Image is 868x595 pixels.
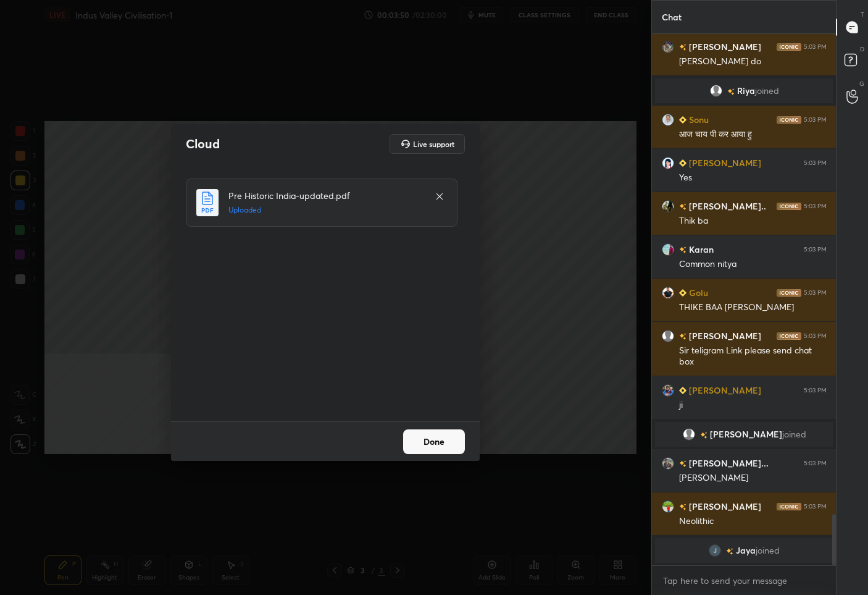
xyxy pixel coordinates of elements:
div: Neolithic [679,515,827,528]
div: 5:03 PM [804,246,827,253]
h6: [PERSON_NAME] [686,156,761,169]
img: no-rating-badge.077c3623.svg [679,460,686,467]
h6: [PERSON_NAME].. [686,200,766,213]
span: Riya [737,86,754,96]
span: [PERSON_NAME] [709,429,782,439]
div: Thik ba [679,215,827,227]
img: no-rating-badge.077c3623.svg [679,333,686,340]
h6: Karan [686,243,714,256]
p: D [860,44,864,54]
h6: [PERSON_NAME] [686,329,761,342]
div: 5:03 PM [804,332,827,340]
img: 077e962a81da4450a3723cb211b9abcf.jpg [662,384,674,397]
img: no-rating-badge.077c3623.svg [727,88,734,95]
h6: Golu [686,286,708,299]
span: joined [754,86,778,96]
div: Sir teligram Link please send chat box [679,345,827,368]
img: iconic-dark.1390631f.png [777,332,801,340]
img: Learner_Badge_beginner_1_8b307cf2a0.svg [679,289,686,297]
div: 5:03 PM [804,116,827,124]
div: Common nitya [679,258,827,271]
span: joined [756,546,780,555]
p: Chat [652,1,691,33]
img: no-rating-badge.077c3623.svg [699,432,707,439]
button: Done [403,429,465,454]
div: [PERSON_NAME] do [679,56,827,68]
div: 5:03 PM [804,503,827,510]
div: 5:03 PM [804,289,827,297]
h5: Uploaded [228,205,422,216]
div: 5:03 PM [804,203,827,210]
h6: [PERSON_NAME] [686,384,761,397]
div: आज चाय पी कर आया हु [679,129,827,141]
div: 5:03 PM [804,460,827,467]
div: grid [652,34,837,565]
img: 1dfa33ba6f91460f98944e39940d3d5d.jpg [662,200,674,213]
h6: [PERSON_NAME] [686,500,761,513]
div: [PERSON_NAME] [679,472,827,484]
img: iconic-dark.1390631f.png [777,43,801,51]
img: Learner_Badge_beginner_1_8b307cf2a0.svg [679,116,686,124]
p: T [861,10,864,19]
img: f25cdeb0c54e4d7c9afd793e0bf8e056.80586884_3 [662,41,674,53]
img: iconic-dark.1390631f.png [777,289,801,297]
div: Yes [679,172,827,184]
img: default.png [709,85,722,97]
img: no-rating-badge.077c3623.svg [679,504,686,510]
img: Learner_Badge_beginner_1_8b307cf2a0.svg [679,387,686,394]
img: ALm5wu3WhTs8unYEs62qSZJdfxlXbwwHQo3HSbEhSL6H=s96-c [709,544,721,557]
img: default.png [662,330,674,342]
div: ji [679,399,827,411]
h6: Sonu [686,113,709,126]
img: Learner_Badge_beginner_1_8b307cf2a0.svg [679,159,686,167]
img: 741c748e68c34606a8658f8b14c7b1f4.jpg [662,114,674,126]
h5: Live support [413,140,454,148]
img: no-rating-badge.077c3623.svg [679,44,686,51]
img: no-rating-badge.077c3623.svg [679,203,686,210]
img: default.png [682,428,695,441]
h6: [PERSON_NAME] [686,40,761,53]
img: 99f0e5b38ed64a8d96bf171a2214f24f.jpg [662,287,674,299]
img: 44646348_25D82039-4926-49B7-8FB4-F5232C205C9D.png [662,157,674,169]
img: iconic-dark.1390631f.png [777,503,801,510]
span: Jaya [736,546,756,555]
img: iconic-dark.1390631f.png [777,203,801,210]
div: THIKE BAA [PERSON_NAME] [679,302,827,314]
h6: [PERSON_NAME]... [686,457,769,470]
img: no-rating-badge.077c3623.svg [679,247,686,253]
span: joined [782,429,806,439]
img: no-rating-badge.077c3623.svg [726,548,733,555]
h2: Cloud [186,136,220,152]
h4: Pre Historic India-updated.pdf [228,189,422,202]
img: e01fa2de888c44dc844d28a5876b155e.56891321_3 [662,243,674,256]
p: G [859,79,864,88]
div: 5:03 PM [804,43,827,51]
img: b0c943905ac0459bb1cc78fa222b2e78.jpg [662,457,674,470]
div: 5:03 PM [804,387,827,394]
img: iconic-dark.1390631f.png [777,116,801,124]
div: 5:03 PM [804,159,827,167]
img: 12d115b898314e8890d0cc77518db8a0.jpg [662,500,674,513]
